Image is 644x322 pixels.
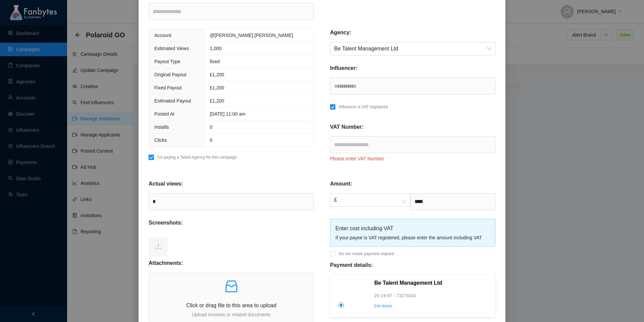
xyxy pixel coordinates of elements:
span: upload [155,243,162,250]
span: [DATE] 11:00 am [210,111,246,117]
span: £ [334,194,407,206]
span: Fixed Payout [154,85,182,90]
p: Do not create payment request [339,250,394,257]
span: Posted At [154,111,174,117]
span: Original Payout [154,72,186,77]
span: @[PERSON_NAME].[PERSON_NAME] [210,33,293,38]
p: Attachments: [149,259,183,267]
p: 20-19-97 - 73278441 [374,292,491,299]
span: 1,000 [210,46,222,51]
p: Influencer is VAT registered [339,104,388,110]
p: Actual views: [149,180,183,188]
span: Be Talent Management Ltd [334,42,491,55]
p: Be Talent Management Ltd [374,279,491,287]
p: Screenshots: [149,219,182,227]
p: Agency: [330,29,351,37]
div: If your payee is VAT registered, please enter the amount including VAT [335,234,490,241]
span: inbox [223,278,239,294]
span: Clicks [154,137,167,143]
p: Upload invoices or related documents [149,311,314,318]
span: Estimated Views [154,46,189,51]
p: I’m paying a Talent Agency for this campaign [157,154,237,161]
span: fixed [210,59,220,64]
span: £ 1,200 [210,72,224,77]
p: Payment details: [330,261,373,269]
p: Please enter VAT Number [330,155,495,162]
div: Enter cost including VAT [335,224,490,233]
p: Click or drag file to this area to upload [149,301,314,310]
span: Account [154,33,171,38]
p: Edit details [374,303,491,309]
span: Installs [154,124,169,130]
span: 0 [210,124,213,130]
span: Estimated Payout [154,98,191,104]
span: £1,200 [210,85,224,90]
span: Payout Type [154,59,180,64]
span: £1,200 [210,98,224,104]
p: Influencer: [330,64,358,72]
span: 0 [210,137,213,143]
p: VAT Number: [330,123,364,131]
p: Amount: [330,180,352,188]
